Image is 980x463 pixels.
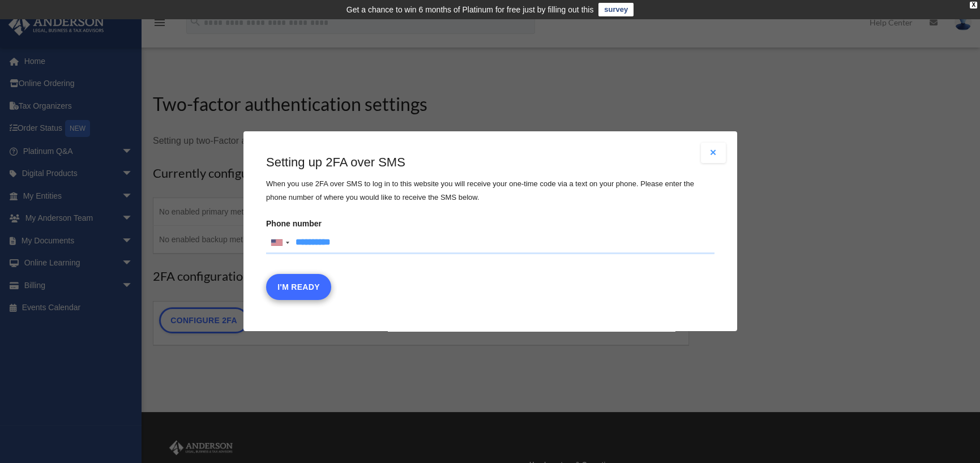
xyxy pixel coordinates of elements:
[266,275,331,301] button: I'm Ready
[970,2,977,8] div: close
[266,154,714,172] h3: Setting up 2FA over SMS
[266,231,714,254] input: Phone numberList of countries
[346,3,594,16] div: Get a chance to win 6 months of Platinum for free just by filling out this
[598,3,634,16] a: survey
[266,177,714,204] p: When you use 2FA over SMS to log in to this website you will receive your one-time code via a tex...
[701,143,726,163] button: Close modal
[266,216,714,254] label: Phone number
[267,232,293,254] div: United States: +1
